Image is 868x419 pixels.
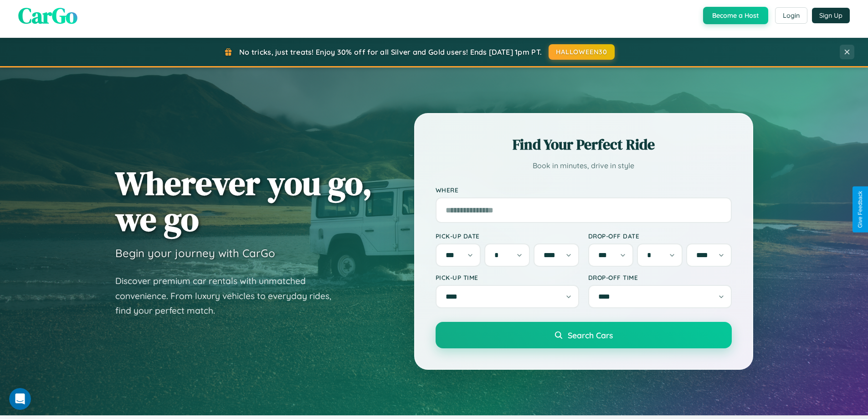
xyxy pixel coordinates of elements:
label: Pick-up Time [436,274,579,281]
label: Where [436,186,732,194]
button: Become a Host [703,7,768,24]
h3: Begin your journey with CarGo [115,246,275,260]
iframe: Intercom live chat [9,388,31,410]
label: Drop-off Date [588,232,732,240]
span: CarGo [18,0,77,31]
p: Book in minutes, drive in style [436,159,732,172]
span: No tricks, just treats! Enjoy 30% off for all Silver and Gold users! Ends [DATE] 1pm PT. [239,47,542,57]
div: Give Feedback [857,191,863,228]
span: Search Cars [568,330,613,340]
label: Pick-up Date [436,232,579,240]
h2: Find Your Perfect Ride [436,134,732,155]
label: Drop-off Time [588,274,732,281]
button: Login [775,7,807,24]
button: HALLOWEEN30 [549,44,615,60]
button: Sign Up [812,8,850,23]
button: Search Cars [436,322,732,348]
h1: Wherever you go, we go [115,165,372,237]
p: Discover premium car rentals with unmatched convenience. From luxury vehicles to everyday rides, ... [115,274,343,318]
